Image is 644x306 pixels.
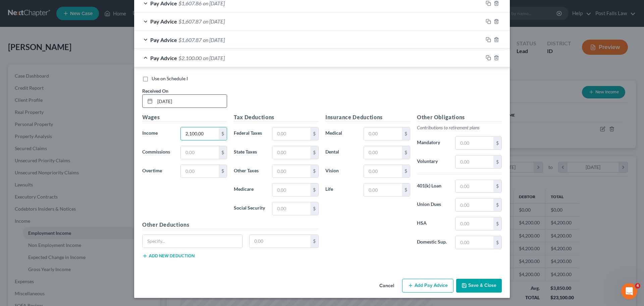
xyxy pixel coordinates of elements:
div: $ [310,127,318,140]
input: 0.00 [272,165,310,178]
label: Vision [322,165,360,178]
div: $ [493,217,501,230]
button: Save & Close [456,279,502,293]
h5: Tax Deductions [234,113,319,122]
label: Life [322,183,360,196]
div: $ [310,202,318,215]
input: 0.00 [455,199,493,211]
input: 0.00 [455,180,493,193]
button: Cancel [374,279,399,293]
div: $ [219,127,227,140]
span: Use on Schedule I [152,76,188,81]
input: 0.00 [455,236,493,249]
div: $ [493,236,501,249]
span: Income [142,130,158,136]
label: Voluntary [414,155,452,169]
label: 401(k) Loan [414,180,452,193]
p: Contributions to retirement plans [417,124,502,131]
div: $ [493,180,501,193]
span: on [DATE] [203,37,225,43]
h5: Wages [142,113,227,122]
label: Federal Taxes [230,127,269,140]
input: 0.00 [364,146,402,159]
input: 0.00 [181,146,219,159]
input: 0.00 [181,127,219,140]
label: Dental [322,146,360,159]
label: HSA [414,217,452,230]
label: Overtime [139,165,177,178]
button: Add new deduction [142,253,195,259]
label: State Taxes [230,146,269,159]
input: Specify... [143,235,242,248]
input: 0.00 [455,156,493,168]
div: $ [402,146,410,159]
input: 0.00 [250,235,311,248]
label: Social Security [230,202,269,215]
iframe: Intercom live chat [621,283,637,299]
span: 4 [635,283,640,289]
input: 0.00 [181,165,219,178]
label: Commissions [139,146,177,159]
input: 0.00 [364,127,402,140]
input: 0.00 [272,183,310,196]
input: 0.00 [455,217,493,230]
label: Domestic Sup. [414,236,452,249]
label: Mandatory [414,136,452,150]
span: on [DATE] [203,55,225,61]
input: 0.00 [272,202,310,215]
button: Add Pay Advice [402,279,453,293]
span: $1,607.87 [178,37,202,43]
span: $1,607.87 [178,18,202,25]
span: Pay Advice [150,18,177,25]
input: 0.00 [272,146,310,159]
label: Medicare [230,183,269,196]
div: $ [493,137,501,149]
h5: Other Obligations [417,113,502,122]
div: $ [310,146,318,159]
div: $ [219,165,227,178]
input: 0.00 [364,183,402,196]
div: $ [493,156,501,168]
h5: Insurance Deductions [325,113,410,122]
label: Medical [322,127,360,140]
div: $ [310,235,318,248]
span: on [DATE] [203,18,225,25]
div: $ [402,165,410,178]
div: $ [402,183,410,196]
label: Union Dues [414,198,452,212]
label: Other Taxes [230,165,269,178]
h5: Other Deductions [142,221,319,229]
input: 0.00 [455,137,493,149]
span: Received On [142,88,168,94]
span: $2,100.00 [178,55,202,61]
div: $ [402,127,410,140]
input: MM/DD/YYYY [155,95,227,107]
div: $ [310,183,318,196]
input: 0.00 [364,165,402,178]
span: Pay Advice [150,37,177,43]
div: $ [310,165,318,178]
span: Pay Advice [150,55,177,61]
div: $ [493,199,501,211]
input: 0.00 [272,127,310,140]
div: $ [219,146,227,159]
